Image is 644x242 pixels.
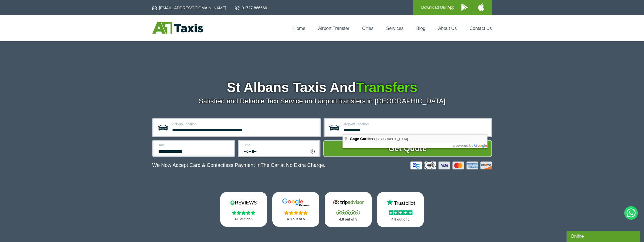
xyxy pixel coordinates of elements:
a: Reviews.io Stars 4.8 out of 5 [220,192,267,227]
label: Time [243,143,316,147]
span: Gage Garde [350,137,371,141]
img: Google [279,198,313,207]
img: Stars [232,210,255,215]
p: Satisfied and Reliable Taxi Service and airport transfers in [GEOGRAPHIC_DATA] [152,97,492,105]
a: Google Stars 4.8 out of 5 [272,192,319,227]
p: We Now Accept Card & Contactless Payment In [152,162,326,168]
a: Tripadvisor Stars 4.8 out of 5 [325,192,372,227]
button: Get Quote [323,140,492,157]
h1: St Albans Taxis And [152,81,492,94]
img: Tripadvisor [331,198,365,207]
img: A1 Taxis iPhone App [478,3,484,11]
p: 4.8 out of 5 [226,216,261,223]
img: A1 Taxis Android App [461,4,468,11]
a: Services [386,26,403,31]
p: 4.8 out of 5 [331,216,365,223]
a: Trustpilot Stars 4.8 out of 5 [377,192,424,227]
a: Home [293,26,305,31]
img: Trustpilot [384,198,418,207]
a: 01727 866666 [235,5,267,11]
a: About Us [438,26,457,31]
a: [EMAIL_ADDRESS][DOMAIN_NAME] [152,5,226,11]
label: Pick-up Location [172,123,316,126]
img: Stars [336,210,360,215]
img: Credit And Debit Cards [410,162,492,169]
label: Drop-off Location [343,123,487,126]
a: Airport Transfer [318,26,349,31]
img: Reviews.io [226,198,260,207]
iframe: chat widget [566,230,641,242]
a: Contact Us [469,26,492,31]
span: Transfers [356,80,417,95]
span: ns [350,137,375,141]
p: 4.8 out of 5 [279,216,313,223]
p: 4.8 out of 5 [383,216,418,223]
img: Stars [284,210,308,215]
p: Download Our App [421,4,455,11]
img: A1 Taxis St Albans LTD [152,22,203,34]
label: Date [158,143,230,147]
span: The Car at No Extra Charge. [260,162,325,168]
span: [GEOGRAPHIC_DATA] [375,137,408,141]
img: Stars [389,210,412,215]
a: Cities [362,26,373,31]
a: Blog [416,26,425,31]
